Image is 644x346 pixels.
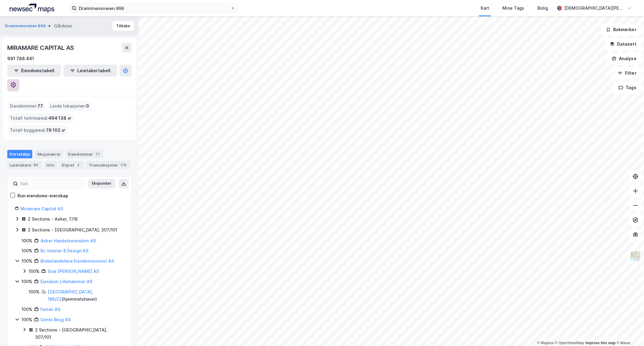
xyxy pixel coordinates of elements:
div: 2 [75,162,82,168]
div: 100% [29,288,40,296]
div: 176 [119,162,128,168]
a: Brokelandsheia Eiendomsinvest AS [40,258,114,264]
div: Info [44,161,57,169]
a: Bc Interiør & Design AS [40,248,88,253]
div: 100% [21,237,32,244]
button: Tilbake [112,21,134,31]
div: Kart [481,5,489,12]
a: OpenStreetMap [555,341,584,345]
div: MIRAMARE CAPITAL AS [7,43,75,53]
span: 0 [86,102,89,110]
input: Søk [18,179,84,188]
div: 2 Sections - [GEOGRAPHIC_DATA], 307/101 [28,226,117,234]
span: 494 138 ㎡ [48,115,72,122]
button: Eiendomstabell [7,65,61,77]
a: Ferrari AS [40,307,60,312]
button: Analyse [607,53,642,65]
a: Miramare Capital AS [21,206,63,211]
div: ( hjemmelshaver ) [48,288,124,303]
div: Bolig [537,5,548,12]
div: Portefølje [7,150,32,158]
a: [GEOGRAPHIC_DATA], 186/22 [48,289,93,302]
div: 77 [94,151,101,157]
div: Styret [59,161,84,169]
div: 2 Sections - Asker, 7/18 [28,215,78,223]
div: 100% [21,247,32,254]
div: 100% [21,316,32,323]
div: Gårdeier [54,22,72,30]
a: Improve this map [586,341,616,345]
iframe: Chat Widget [614,317,644,346]
a: Mapbox [537,341,554,345]
img: Z [630,251,641,262]
div: 89 [32,162,39,168]
a: Eiendom Lillehammer AS [40,279,92,284]
button: Leietakertabell [63,65,117,77]
div: Totalt byggareal : [8,125,68,135]
div: 991 788 441 [7,55,34,62]
div: Totalt tomteareal : [8,113,74,123]
div: Kontrollprogram for chat [614,317,644,346]
button: Drammensveien 896 [5,23,47,29]
a: Asker Handelseiendom AS [40,238,96,243]
div: [DEMOGRAPHIC_DATA][PERSON_NAME] [564,5,625,12]
button: Tags [614,82,642,94]
div: Eiendommer : [8,101,45,111]
div: 2 Sections - [GEOGRAPHIC_DATA], 307/101 [35,326,124,341]
a: Svai [PERSON_NAME] AS [48,269,99,274]
div: 100% [21,278,32,285]
span: 79 102 ㎡ [46,127,66,134]
button: Datasett [605,38,642,50]
div: 100% [21,306,32,313]
button: Filter [613,67,642,79]
div: Leide lokasjoner : [48,101,91,111]
div: Mine Tags [502,5,524,12]
div: 100% [29,268,40,275]
span: 77 [37,102,43,110]
button: Bokmerker [601,24,642,36]
div: Transaksjoner [86,161,130,169]
img: logo.a4113a55bc3d86da70a041830d287a7e.svg [10,4,54,13]
div: Kun eiendoms-eierskap [18,192,68,199]
div: Eiendommer [66,150,103,158]
div: 100% [21,257,32,265]
input: Søk på adresse, matrikkel, gårdeiere, leietakere eller personer [76,4,230,13]
div: Leietakere [7,161,42,169]
button: Ekspander [88,179,115,189]
div: Aksjonærer [35,150,63,158]
a: Gimle Brug AS [40,317,71,322]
